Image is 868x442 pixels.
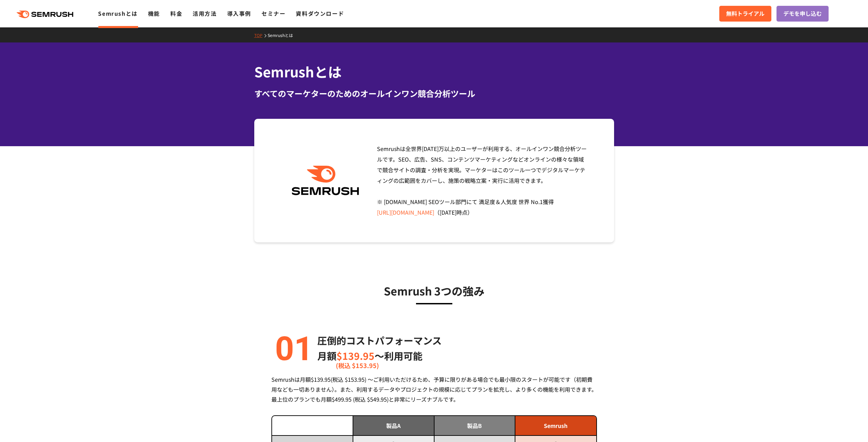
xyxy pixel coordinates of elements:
span: デモを申し込む [783,9,822,18]
div: Semrushは月額$139.95(税込 $153.95) ～ご利用いただけるため、予算に限りがある場合でも最小限のスタートが可能です（初期費用なども一切ありません）。また、利用するデータやプロ... [271,375,597,404]
td: 製品B [434,416,515,435]
div: すべてのマーケターのためのオールインワン競合分析ツール [254,87,614,100]
a: 無料トライアル [719,6,771,22]
p: 月額 〜利用可能 [317,348,442,364]
img: Semrush [288,166,363,195]
a: セミナー [261,9,285,17]
a: Semrushとは [268,32,298,38]
p: 圧倒的コストパフォーマンス [317,333,442,348]
img: alt [271,333,313,364]
a: 資料ダウンロード [296,9,344,17]
span: (税込 $153.95) [336,358,379,373]
a: [URL][DOMAIN_NAME] [377,208,434,216]
a: 料金 [170,9,182,17]
h3: Semrush 3つの強み [271,282,597,299]
a: 機能 [148,9,160,17]
span: Semrushは全世界[DATE]万以上のユーザーが利用する、オールインワン競合分析ツールです。SEO、広告、SNS、コンテンツマーケティングなどオンラインの様々な領域で競合サイトの調査・分析を... [377,144,587,216]
td: 製品A [353,416,434,435]
a: デモを申し込む [777,6,829,22]
a: 導入事例 [227,9,251,17]
a: TOP [254,32,268,38]
td: Semrush [515,416,596,435]
h1: Semrushとは [254,62,614,82]
span: $139.95 [337,349,375,363]
span: 無料トライアル [726,9,765,18]
a: 活用方法 [193,9,217,17]
a: Semrushとは [98,9,137,17]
